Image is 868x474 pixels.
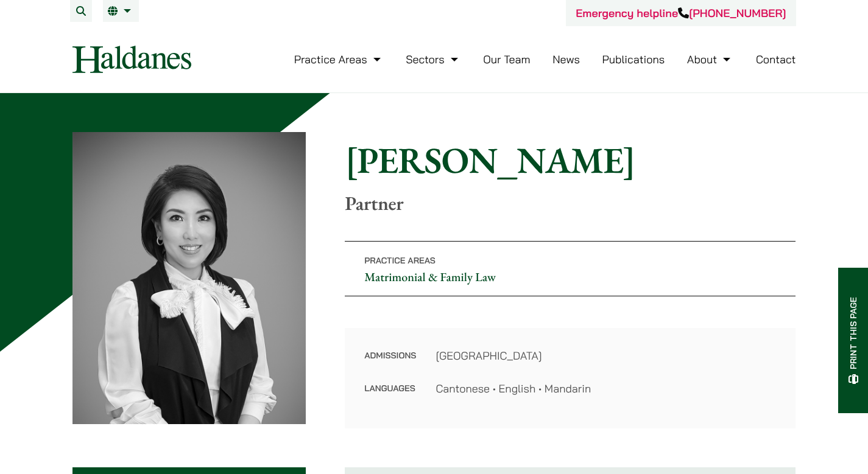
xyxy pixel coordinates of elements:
span: Practice Areas [364,255,436,266]
a: Our Team [483,52,530,66]
a: News [552,52,580,66]
a: About [687,52,733,66]
a: Contact [756,52,796,66]
a: Emergency helpline[PHONE_NUMBER] [576,6,786,20]
a: Sectors [406,52,460,66]
dt: Languages [364,380,416,397]
a: Publications [602,52,665,66]
dd: [GEOGRAPHIC_DATA] [436,347,776,364]
p: Partner [345,192,796,215]
h1: [PERSON_NAME] [345,138,796,182]
a: Matrimonial & Family Law [364,269,496,285]
a: EN [108,6,134,16]
img: Logo of Haldanes [72,46,191,73]
a: Practice Areas [294,52,384,66]
dd: Cantonese • English • Mandarin [436,380,776,397]
dt: Admissions [364,347,416,380]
